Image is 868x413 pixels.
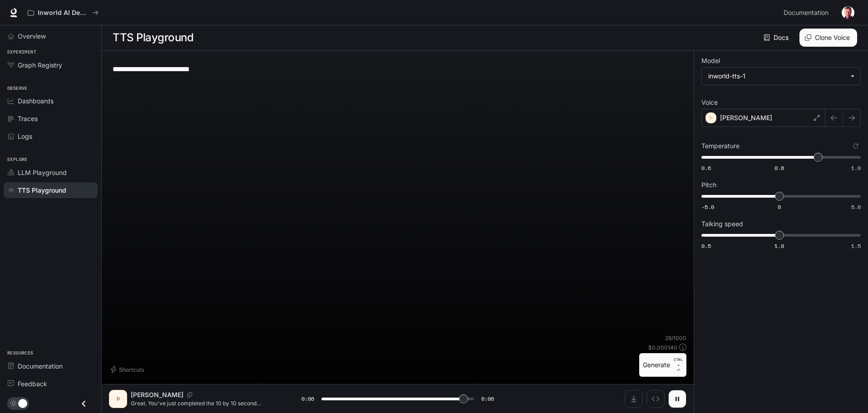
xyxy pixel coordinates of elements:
span: 5.0 [851,203,861,211]
h1: TTS Playground [113,29,193,47]
span: 1.0 [774,242,784,250]
button: Reset to default [851,141,861,151]
span: 0:06 [481,394,494,403]
span: 1.0 [851,164,861,172]
span: Traces [18,114,38,123]
p: 28 / 1000 [665,334,686,342]
button: User avatar [839,4,857,22]
a: Dashboards [4,93,98,109]
p: ⏎ [674,357,683,373]
p: Inworld AI Demos [38,9,89,17]
a: Overview [4,28,98,44]
button: Inspect [646,390,665,408]
span: 0:06 [301,394,314,403]
span: Dark mode toggle [18,398,27,408]
a: Logs [4,128,98,144]
p: Model [701,58,720,64]
p: Temperature [701,143,740,149]
span: 0.5 [701,242,711,250]
p: Talking speed [701,221,743,227]
p: $ 0.000140 [648,344,677,351]
span: Feedback [18,379,47,389]
span: 0.6 [701,164,711,172]
p: CTRL + [674,357,683,368]
a: TTS Playground [4,182,98,198]
p: [PERSON_NAME] [131,390,183,399]
span: -5.0 [701,203,714,211]
button: Close drawer [74,394,94,413]
div: inworld-tts-1 [702,68,860,85]
button: Download audio [625,390,643,408]
button: Shortcuts [109,362,148,377]
a: Graph Registry [4,57,98,73]
span: Documentation [18,361,63,371]
a: Docs [762,29,792,47]
p: Pitch [701,182,716,188]
span: 1.5 [851,242,861,250]
button: GenerateCTRL +⏎ [639,353,686,377]
div: D [111,392,125,406]
span: 0 [778,203,781,211]
span: TTS Playground [18,185,66,195]
span: Documentation [784,7,829,19]
button: All workspaces [24,4,103,22]
div: inworld-tts-1 [708,72,846,81]
p: Great. You've just completed the 10 by 10 second exercise routine. Keep up the good work. I'll se... [131,399,280,407]
span: 0.8 [774,164,784,172]
span: Graph Registry [18,60,62,70]
button: Copy Voice ID [183,392,196,398]
span: Logs [18,131,32,141]
span: Dashboards [18,96,54,106]
a: Documentation [780,4,835,22]
p: [PERSON_NAME] [720,113,772,122]
a: Traces [4,111,98,126]
a: Documentation [4,358,98,374]
span: Overview [18,31,46,41]
a: Feedback [4,376,98,392]
img: User avatar [842,6,854,19]
a: LLM Playground [4,165,98,180]
span: LLM Playground [18,168,67,177]
p: Voice [701,99,718,106]
button: Clone Voice [799,29,857,47]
